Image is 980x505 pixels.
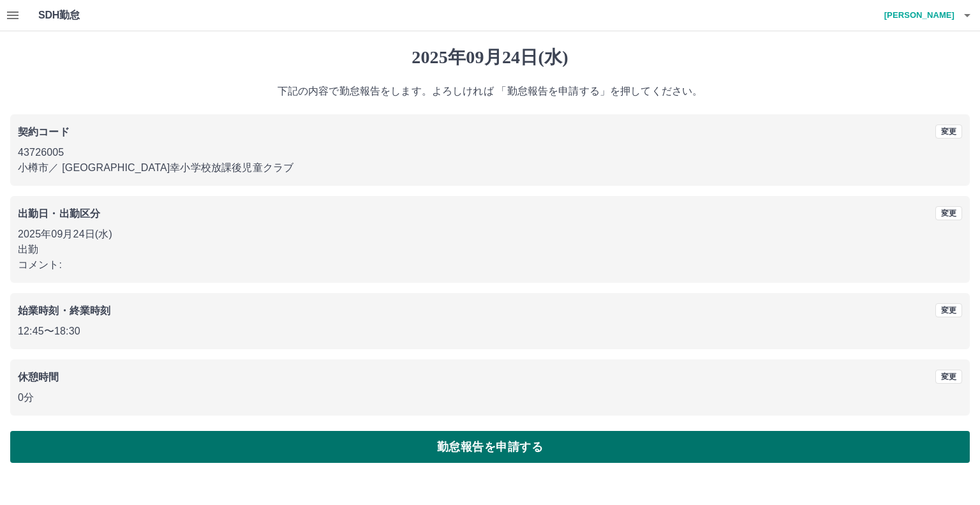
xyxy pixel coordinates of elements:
button: 変更 [935,303,962,317]
button: 変更 [935,370,962,384]
p: 小樽市 ／ [GEOGRAPHIC_DATA]幸小学校放課後児童クラブ [18,160,962,176]
button: 変更 [935,124,962,139]
b: 休憩時間 [18,372,59,382]
b: 始業時刻・終業時刻 [18,305,110,316]
p: 12:45 〜 18:30 [18,324,962,339]
p: 0分 [18,390,962,405]
p: 下記の内容で勤怠報告をします。よろしければ 「勤怠報告を申請する」を押してください。 [10,84,970,99]
p: コメント: [18,257,962,273]
b: 契約コード [18,126,70,137]
b: 出勤日・出勤区分 [18,208,100,219]
p: 出勤 [18,242,962,257]
button: 変更 [935,206,962,220]
button: 勤怠報告を申請する [10,431,970,463]
p: 43726005 [18,145,962,160]
p: 2025年09月24日(水) [18,227,962,242]
h1: 2025年09月24日(水) [10,47,970,68]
